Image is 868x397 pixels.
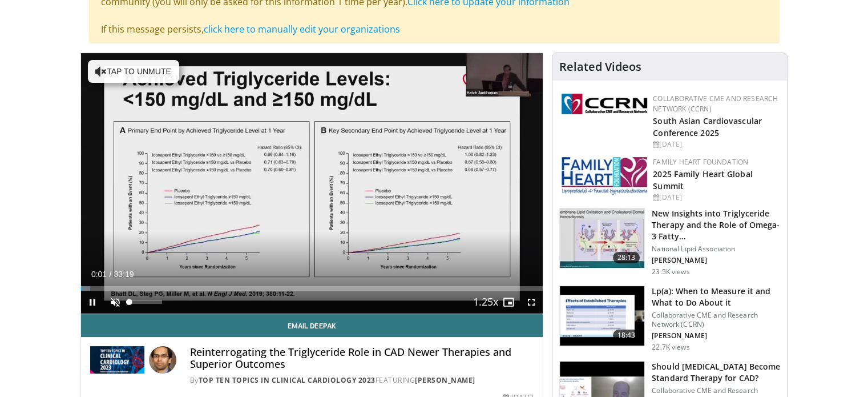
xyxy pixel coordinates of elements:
[653,94,778,114] a: Collaborative CME and Research Network (CCRN)
[653,139,778,150] div: [DATE]
[559,60,641,74] h4: Related Videos
[81,53,543,314] video-js: Video Player
[652,256,780,265] p: [PERSON_NAME]
[81,286,543,291] div: Progress Bar
[652,343,689,352] p: 22.7K views
[562,94,647,114] img: a04ee3ba-8487-4636-b0fb-5e8d268f3737.png.150x105_q85_autocrop_double_scale_upscale_version-0.2.png
[190,375,534,386] div: By FEATURING
[110,270,112,279] span: /
[653,193,778,203] div: [DATE]
[81,314,543,337] a: Email Deepak
[415,375,475,385] a: [PERSON_NAME]
[104,291,127,314] button: Unmute
[190,346,534,371] h4: Reinterrogating the Triglyceride Role in CAD Newer Therapies and Superior Outcomes
[474,291,497,314] button: Playback Rate
[652,331,780,340] p: [PERSON_NAME]
[204,23,400,35] a: click here to manually edit your organizations
[652,208,780,242] h3: New Insights into Triglyceride Therapy and the Role of Omega-3 Fatty…
[130,300,162,304] div: Volume Level
[652,361,780,384] h3: Should [MEDICAL_DATA] Become Standard Therapy for CAD?
[653,157,748,167] a: Family Heart Foundation
[560,208,644,268] img: 45ea033d-f728-4586-a1ce-38957b05c09e.150x105_q85_crop-smart_upscale.jpg
[81,291,104,314] button: Pause
[559,208,780,276] a: 28:13 New Insights into Triglyceride Therapy and the Role of Omega-3 Fatty… National Lipid Associ...
[562,157,647,195] img: 96363db5-6b1b-407f-974b-715268b29f70.jpeg.150x105_q85_autocrop_double_scale_upscale_version-0.2.jpg
[613,252,640,263] span: 28:13
[149,346,176,374] img: Avatar
[88,60,179,83] button: Tap to unmute
[653,169,752,191] a: 2025 Family Heart Global Summit
[613,330,640,341] span: 18:43
[199,375,376,385] a: Top Ten Topics in Clinical Cardiology 2023
[559,286,780,352] a: 18:43 Lp(a): When to Measure it and What to Do About it Collaborative CME and Research Network (C...
[91,270,107,279] span: 0:01
[114,270,134,279] span: 33:19
[90,346,144,374] img: Top Ten Topics in Clinical Cardiology 2023
[652,286,780,308] h3: Lp(a): When to Measure it and What to Do About it
[652,311,780,329] p: Collaborative CME and Research Network (CCRN)
[520,291,543,314] button: Fullscreen
[497,291,520,314] button: Enable picture-in-picture mode
[652,267,689,276] p: 23.5K views
[653,115,762,138] a: South Asian Cardiovascular Conference 2025
[652,244,780,254] p: National Lipid Association
[560,286,644,346] img: 7a20132b-96bf-405a-bedd-783937203c38.150x105_q85_crop-smart_upscale.jpg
